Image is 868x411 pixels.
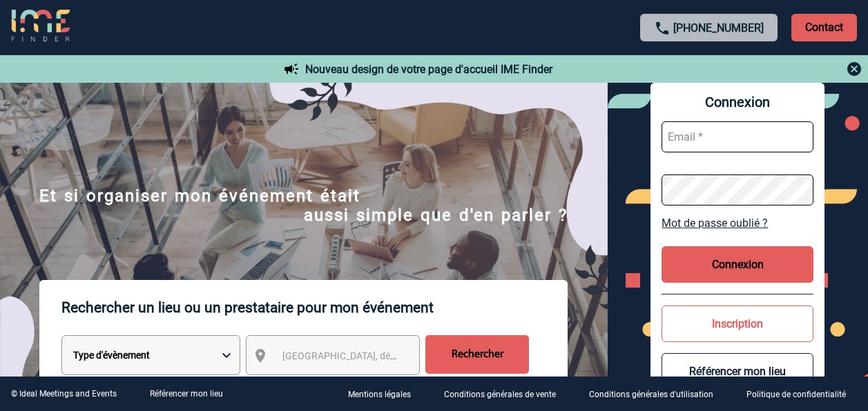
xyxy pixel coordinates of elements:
[791,14,857,41] p: Contact
[662,94,813,110] span: Connexion
[61,280,568,335] p: Rechercher un lieu ou un prestataire pour mon événement
[654,20,671,37] img: call-24-px.png
[425,335,529,374] input: Rechercher
[662,217,813,230] a: Mot de passe oublié ?
[662,305,813,342] button: Inscription
[11,389,117,399] div: © Ideal Meetings and Events
[150,389,223,399] a: Référencer mon lieu
[662,353,813,390] button: Référencer mon lieu
[444,390,556,400] p: Conditions générales de vente
[662,246,813,283] button: Connexion
[589,390,713,400] p: Conditions générales d'utilisation
[735,388,868,401] a: Politique de confidentialité
[578,388,735,401] a: Conditions générales d'utilisation
[348,390,411,400] p: Mentions légales
[433,388,578,401] a: Conditions générales de vente
[673,21,764,34] a: [PHONE_NUMBER]
[337,388,433,401] a: Mentions légales
[282,350,474,361] span: [GEOGRAPHIC_DATA], département, région...
[746,390,846,400] p: Politique de confidentialité
[662,121,813,152] input: Email *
